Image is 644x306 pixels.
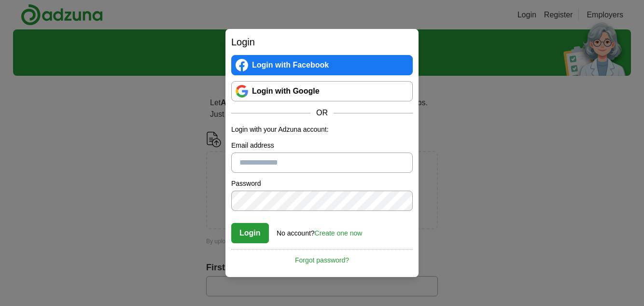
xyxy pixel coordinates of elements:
a: Forgot password? [231,249,413,265]
div: No account? [277,223,362,238]
p: Login with your Adzuna account: [231,125,413,135]
h2: Login [231,35,413,49]
a: Login with Google [231,81,413,101]
button: Login [231,223,269,243]
a: Login with Facebook [231,55,413,75]
label: Password [231,179,413,189]
a: Create one now [315,229,363,237]
span: OR [310,107,334,119]
label: Email address [231,140,413,151]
